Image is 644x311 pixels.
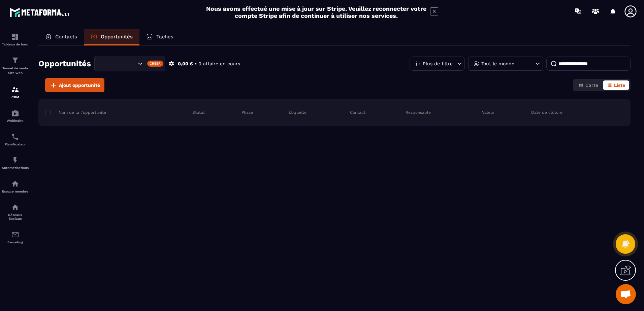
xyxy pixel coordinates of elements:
[156,34,173,40] p: Tâches
[603,80,629,90] button: Liste
[38,29,84,45] a: Contacts
[2,128,29,151] a: schedulerschedulerPlanificateur
[2,42,29,46] p: Tableau de bord
[11,231,19,239] img: email
[11,203,19,211] img: social-network
[2,166,29,170] p: Automatisations
[2,95,29,99] p: CRM
[55,34,77,40] p: Contacts
[406,110,431,115] p: Responsable
[2,189,29,193] p: Espace membre
[195,61,197,67] p: •
[2,119,29,123] p: Webinaire
[531,110,562,115] p: Date de clôture
[616,284,636,304] div: Ouvrir le chat
[198,61,240,67] p: 0 affaire en cours
[178,61,193,67] p: 0,00 €
[2,66,29,75] p: Tunnel de vente Site web
[585,82,598,88] span: Carte
[423,61,453,66] p: Plus de filtre
[2,240,29,244] p: E-mailing
[2,226,29,249] a: emailemailE-mailing
[192,110,205,115] p: Statut
[101,34,133,40] p: Opportunités
[45,78,104,92] button: Ajout opportunité
[2,104,29,128] a: automationsautomationsWebinaire
[481,61,514,66] p: Tout le monde
[2,213,29,220] p: Réseaux Sociaux
[11,133,19,141] img: scheduler
[11,85,19,94] img: formation
[241,110,253,115] p: Phase
[482,110,494,115] p: Valeur
[11,56,19,64] img: formation
[2,28,29,51] a: formationformationTableau de bord
[614,82,625,88] span: Liste
[11,109,19,117] img: automations
[2,198,29,226] a: social-networksocial-networkRéseaux Sociaux
[139,29,180,45] a: Tâches
[11,180,19,188] img: automations
[2,151,29,175] a: automationsautomationsAutomatisations
[206,5,427,19] h2: Nous avons effectué une mise à jour sur Stripe. Veuillez reconnecter votre compte Stripe afin de ...
[84,29,139,45] a: Opportunités
[38,57,91,70] h2: Opportunités
[288,110,307,115] p: Étiquette
[350,110,365,115] p: Contact
[2,142,29,146] p: Planificateur
[2,51,29,80] a: formationformationTunnel de vente Site web
[2,80,29,104] a: formationformationCRM
[11,33,19,41] img: formation
[2,175,29,198] a: automationsautomationsEspace membre
[100,60,136,67] input: Search for option
[574,80,602,90] button: Carte
[59,82,100,89] span: Ajout opportunité
[147,61,164,67] div: Créer
[45,110,106,115] p: Nom de la l'opportunité
[9,6,70,18] img: logo
[94,56,165,71] div: Search for option
[11,156,19,164] img: automations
